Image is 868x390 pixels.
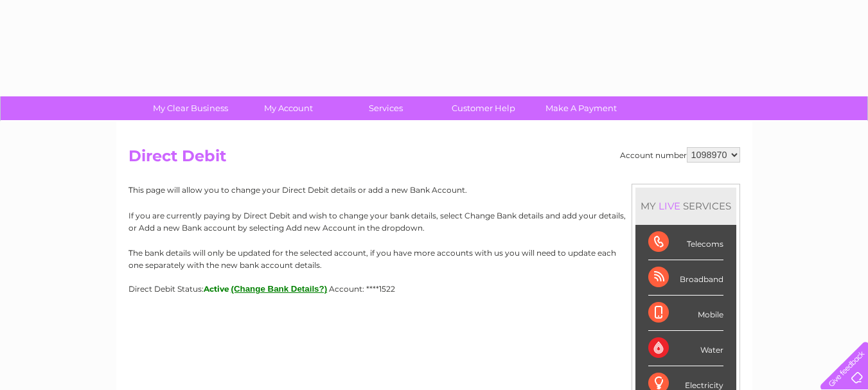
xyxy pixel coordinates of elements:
div: LIVE [656,200,683,212]
div: MY SERVICES [635,188,736,224]
div: Mobile [648,296,723,331]
div: Broadband [648,260,723,296]
p: If you are currently paying by Direct Debit and wish to change your bank details, select Change B... [128,209,740,234]
a: Services [333,96,439,120]
span: Active [204,284,229,294]
a: Make A Payment [528,96,634,120]
div: Telecoms [648,225,723,260]
h2: Direct Debit [128,147,740,172]
div: Direct Debit Status: [128,284,740,294]
div: Account number [620,147,740,163]
button: (Change Bank Details?) [231,284,328,294]
a: My Clear Business [137,96,244,120]
p: The bank details will only be updated for the selected account, if you have more accounts with us... [128,247,740,271]
p: This page will allow you to change your Direct Debit details or add a new Bank Account. [128,184,740,196]
a: Customer Help [430,96,536,120]
a: My Account [235,96,341,120]
div: Water [648,331,723,366]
